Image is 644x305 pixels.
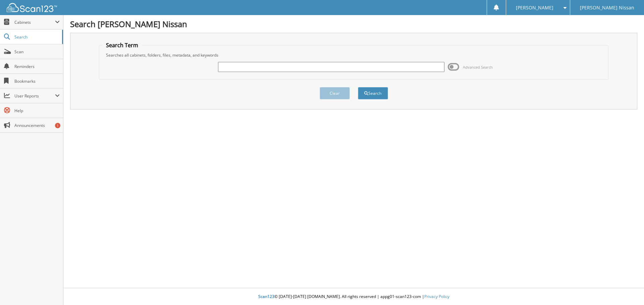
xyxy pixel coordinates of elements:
span: [PERSON_NAME] [516,6,553,10]
span: Announcements [14,123,60,128]
h1: Search [PERSON_NAME] Nissan [70,18,637,29]
img: scan123-logo-white.svg [7,3,57,12]
span: [PERSON_NAME] Nissan [580,6,634,10]
iframe: Chat Widget [610,273,644,305]
span: Search [14,34,59,40]
div: Searches all cabinets, folders, files, metadata, and keywords [103,52,605,58]
span: User Reports [14,93,55,99]
div: 1 [55,123,60,128]
span: Help [14,108,60,113]
button: Clear [320,87,350,99]
span: Cabinets [14,19,55,25]
button: Search [358,87,388,99]
span: Advanced Search [463,65,493,70]
a: Privacy Policy [424,294,449,299]
span: Scan123 [258,294,274,299]
legend: Search Term [103,42,142,49]
span: Reminders [14,64,60,69]
div: © [DATE]-[DATE] [DOMAIN_NAME]. All rights reserved | appg01-scan123-com | [63,289,644,305]
span: Bookmarks [14,78,60,84]
span: Scan [14,49,60,55]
